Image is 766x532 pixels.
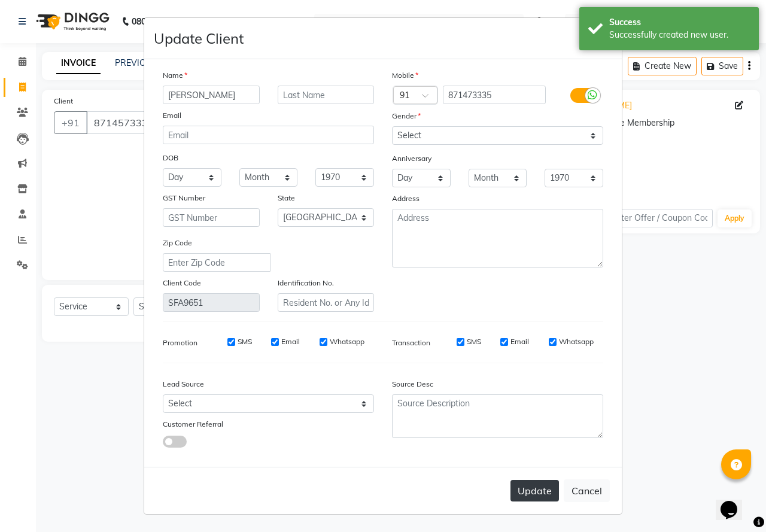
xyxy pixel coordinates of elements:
[392,338,430,348] label: Transaction
[467,336,481,347] label: SMS
[163,208,260,227] input: GST Number
[163,86,260,104] input: First Name
[510,336,529,347] label: Email
[163,278,201,288] label: Client Code
[392,153,431,164] label: Anniversary
[330,336,364,347] label: Whatsapp
[716,484,754,520] iframe: chat widget
[443,86,546,104] input: Mobile
[163,153,178,163] label: DOB
[510,480,559,501] button: Update
[281,336,300,347] label: Email
[278,293,375,312] input: Resident No. or Any Id
[163,193,205,203] label: GST Number
[154,28,244,49] h4: Update Client
[238,336,252,347] label: SMS
[559,336,594,347] label: Whatsapp
[392,70,418,81] label: Mobile
[609,29,750,41] div: Successfully created new user.
[163,419,223,430] label: Customer Referral
[278,278,334,288] label: Identification No.
[163,70,187,81] label: Name
[163,110,181,121] label: Email
[278,86,375,104] input: Last Name
[163,379,204,390] label: Lead Source
[278,193,295,203] label: State
[392,193,420,204] label: Address
[163,293,260,312] input: Client Code
[392,379,433,390] label: Source Desc
[392,111,421,121] label: Gender
[163,338,197,348] label: Promotion
[163,253,270,272] input: Enter Zip Code
[609,16,750,29] div: Success
[163,126,374,144] input: Email
[163,238,192,248] label: Zip Code
[564,479,610,502] button: Cancel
